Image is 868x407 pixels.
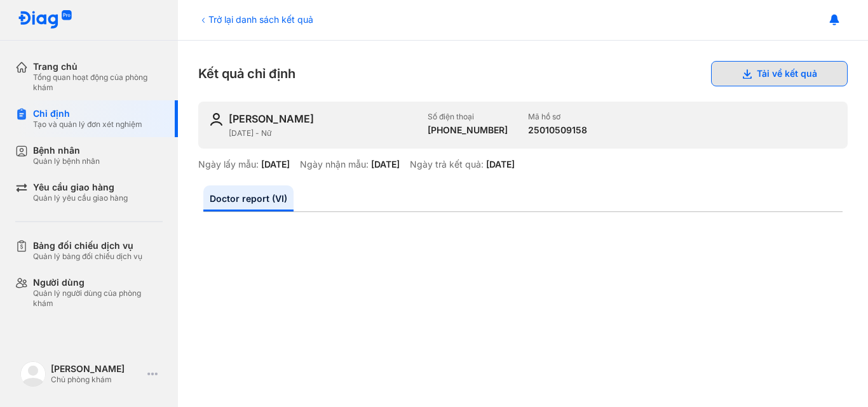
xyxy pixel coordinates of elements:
div: Quản lý bảng đối chiếu dịch vụ [33,251,142,262]
div: Tạo và quản lý đơn xét nghiệm [33,119,142,130]
div: Quản lý yêu cầu giao hàng [33,193,128,203]
div: [PERSON_NAME] [51,363,142,375]
div: Tổng quan hoạt động của phòng khám [33,72,163,93]
div: 25010509158 [528,124,587,136]
div: Kết quả chỉ định [198,61,848,86]
div: Chỉ định [33,108,142,119]
div: Bảng đối chiếu dịch vụ [33,240,142,251]
div: [DATE] [371,159,400,170]
div: Bệnh nhân [33,145,100,156]
div: Yêu cầu giao hàng [33,182,128,193]
div: Ngày trả kết quả: [410,159,484,170]
button: Tải về kết quả [711,61,848,86]
div: [PERSON_NAME] [229,112,314,126]
div: [DATE] [486,159,515,170]
img: user-icon [208,112,224,127]
div: Ngày nhận mẫu: [300,159,369,170]
div: Số điện thoại [428,112,508,122]
div: Trang chủ [33,61,163,72]
img: logo [20,361,46,387]
div: Quản lý bệnh nhân [33,156,100,166]
div: Người dùng [33,277,163,288]
img: logo [18,10,72,30]
div: [PHONE_NUMBER] [428,124,508,136]
div: Trở lại danh sách kết quả [198,13,313,26]
a: Doctor report (VI) [203,185,294,211]
div: Quản lý người dùng của phòng khám [33,288,163,309]
div: Mã hồ sơ [528,112,587,122]
div: Chủ phòng khám [51,375,142,385]
div: [DATE] - Nữ [229,128,417,138]
div: Ngày lấy mẫu: [198,159,259,170]
div: [DATE] [261,159,290,170]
